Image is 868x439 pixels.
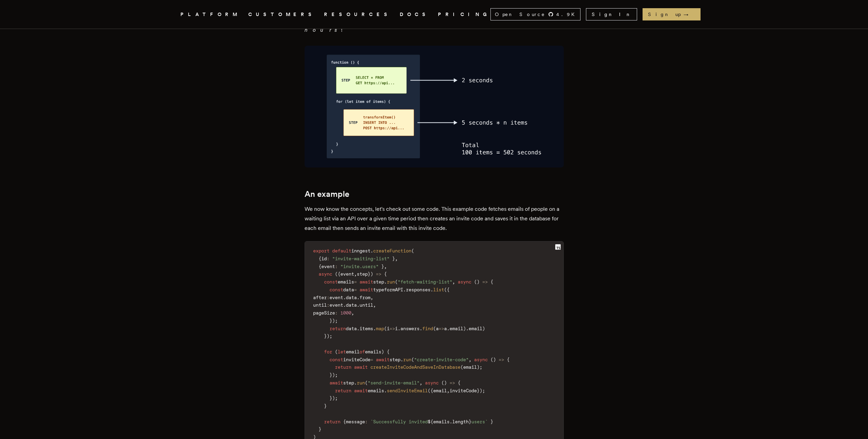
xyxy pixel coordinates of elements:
[351,310,354,316] span: ,
[373,287,403,292] span: typeformAPI
[329,357,343,362] span: const
[493,357,496,362] span: )
[324,10,392,19] span: RESOURCES
[327,333,329,339] span: )
[398,326,400,331] span: .
[387,326,389,331] span: i
[365,380,368,385] span: (
[321,264,335,269] span: event
[439,326,444,331] span: =>
[357,271,368,277] span: step
[477,388,480,393] span: }
[335,388,351,393] span: return
[384,264,387,269] span: ,
[324,349,332,354] span: for
[335,364,351,370] span: return
[400,357,403,362] span: .
[463,326,466,331] span: )
[368,271,370,277] span: }
[490,357,493,362] span: (
[346,419,365,424] span: message
[389,357,400,362] span: step
[373,248,411,253] span: createFunction
[346,349,359,354] span: email
[490,279,493,284] span: {
[403,287,406,292] span: .
[329,326,346,331] span: return
[335,310,338,316] span: :
[463,364,477,370] span: email
[373,419,428,424] span: Successfully invited
[387,279,395,284] span: run
[490,419,493,424] span: }
[354,271,357,277] span: ,
[354,364,368,370] span: await
[447,287,450,292] span: {
[411,248,414,253] span: (
[433,326,436,331] span: (
[444,287,447,292] span: (
[359,326,373,331] span: items
[395,256,398,261] span: ,
[376,326,384,331] span: map
[450,326,463,331] span: email
[474,279,477,284] span: (
[329,333,332,339] span: ;
[329,395,332,401] span: }
[359,287,373,292] span: await
[406,287,430,292] span: responses
[447,388,450,393] span: ,
[444,326,447,331] span: a
[343,380,354,385] span: step
[343,287,354,292] span: data
[376,357,389,362] span: await
[319,271,332,277] span: async
[370,364,460,370] span: createInviteCodeAndSaveInDatabase
[329,302,343,308] span: event
[338,279,354,284] span: emails
[420,326,422,331] span: .
[313,310,335,316] span: pageSize
[458,279,471,284] span: async
[400,326,420,331] span: answers
[319,426,321,432] span: }
[324,403,327,409] span: }
[329,318,332,323] span: }
[357,326,359,331] span: .
[248,10,316,19] a: CUSTOMERS
[376,271,381,277] span: =>
[507,357,510,362] span: {
[180,10,240,19] span: PLATFORM
[452,419,469,424] span: length
[346,295,357,300] span: data
[335,372,338,378] span: ;
[458,380,460,385] span: {
[430,388,433,393] span: {
[340,264,379,269] span: "invite.users"
[354,279,357,284] span: =
[436,326,439,331] span: a
[313,295,327,300] span: after
[403,357,411,362] span: run
[384,279,387,284] span: .
[346,302,357,308] span: data
[395,326,398,331] span: i
[420,380,422,385] span: ,
[450,419,452,424] span: .
[370,295,373,300] span: ,
[370,271,373,277] span: )
[340,310,351,316] span: 1000
[433,388,447,393] span: email
[332,372,335,378] span: )
[460,364,463,370] span: (
[643,8,701,20] a: Sign up
[305,204,564,233] p: We now know the concepts, let's check out some code. This example code fetches emails of people o...
[400,10,430,19] a: DOCS
[477,364,480,370] span: )
[482,279,488,284] span: =>
[466,326,469,331] span: .
[324,279,338,284] span: const
[384,271,387,277] span: {
[482,326,485,331] span: )
[305,46,564,167] img: A diagram showing how long a function could run for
